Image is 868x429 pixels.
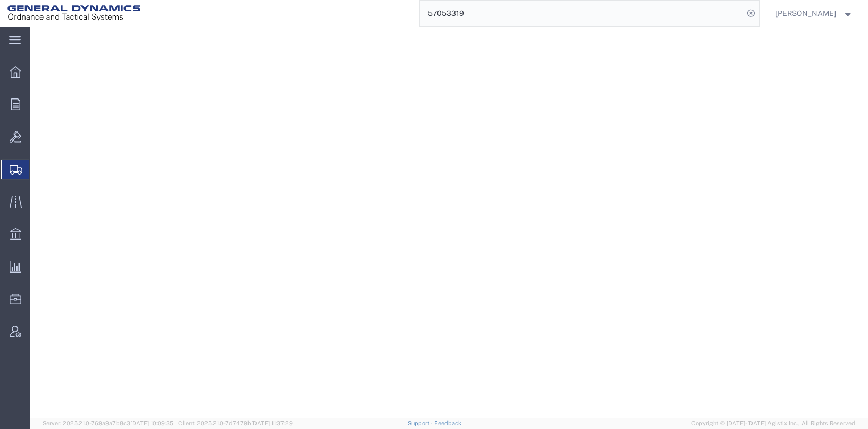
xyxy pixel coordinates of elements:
a: Feedback [434,420,461,426]
button: [PERSON_NAME] [775,7,854,20]
span: Copyright © [DATE]-[DATE] Agistix Inc., All Rights Reserved [691,419,855,428]
span: Tim Schaffer [775,7,836,19]
img: logo [7,5,140,21]
span: Server: 2025.21.0-769a9a7b8c3 [43,420,173,426]
input: Search for shipment number, reference number [420,1,743,26]
span: [DATE] 10:09:35 [130,420,173,426]
a: Support [408,420,434,426]
span: Client: 2025.21.0-7d7479b [178,420,293,426]
span: [DATE] 11:37:29 [251,420,293,426]
iframe: FS Legacy Container [30,27,868,418]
